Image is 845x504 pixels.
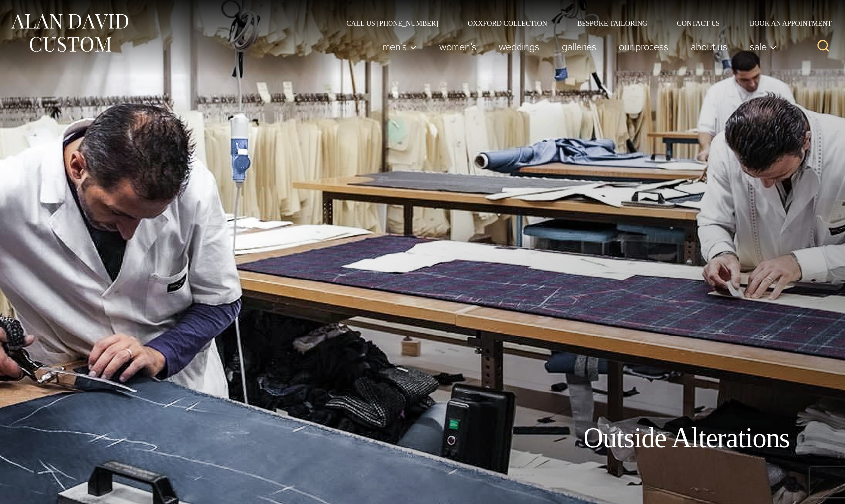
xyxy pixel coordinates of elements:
[608,37,680,56] a: Our Process
[331,20,453,27] a: Call Us [PHONE_NUMBER]
[781,474,835,499] iframe: Opens a widget where you can chat to one of our agents
[680,37,739,56] a: About Us
[382,42,417,52] span: Men’s
[662,20,735,27] a: Contact Us
[488,37,551,56] a: weddings
[371,37,782,56] nav: Primary Navigation
[331,20,835,27] nav: Secondary Navigation
[428,37,488,56] a: Women’s
[811,35,835,58] button: View Search Form
[750,42,777,52] span: Sale
[584,421,790,454] h1: Outside Alterations
[453,20,562,27] a: Oxxford Collection
[735,20,835,27] a: Book an Appointment
[10,11,129,55] img: Alan David Custom
[562,20,662,27] a: Bespoke Tailoring
[551,37,608,56] a: Galleries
